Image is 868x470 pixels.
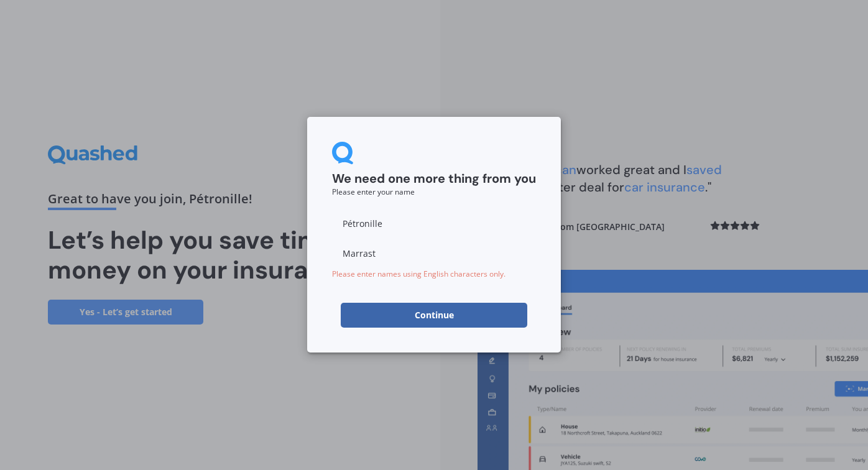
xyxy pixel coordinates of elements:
h2: We need one more thing from you [332,172,536,188]
div: Please enter names using English characters only. [332,270,536,278]
small: Please enter your name [332,187,415,197]
input: First name [332,211,536,236]
button: Continue [341,303,527,328]
input: Last name [332,241,536,265]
